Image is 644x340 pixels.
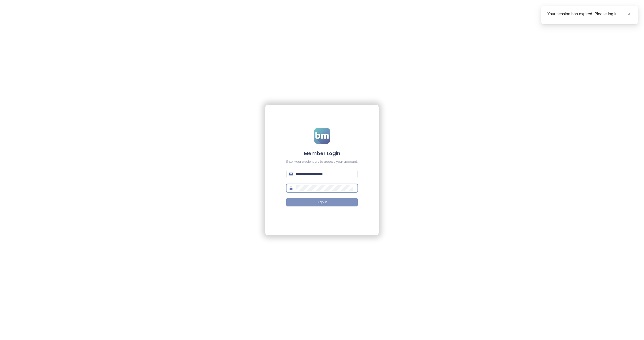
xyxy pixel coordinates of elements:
div: Enter your credentials to access your account. [286,159,358,164]
span: mail [289,172,293,176]
span: close [627,12,631,16]
h4: Member Login [286,150,358,157]
span: lock [289,186,293,190]
span: Sign In [317,200,327,205]
img: logo [314,128,330,144]
button: Sign In [286,198,358,206]
div: Your session has expired. Please log in. [547,11,632,17]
